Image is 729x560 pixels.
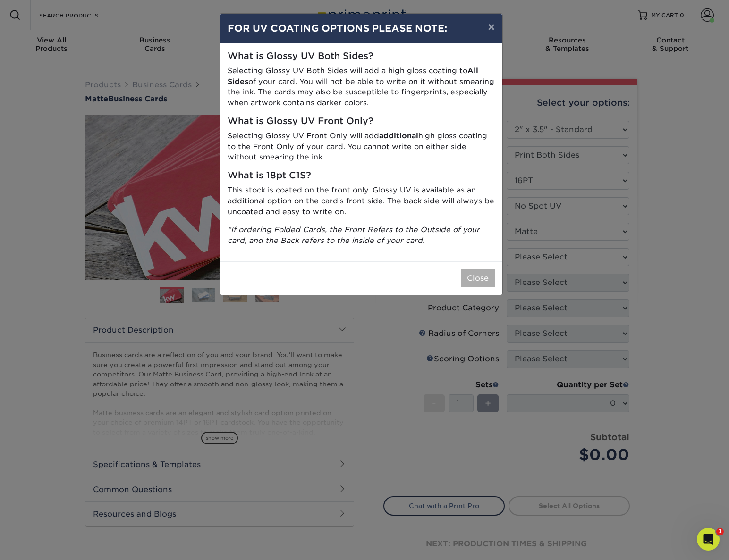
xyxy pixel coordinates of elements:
[228,66,495,109] p: Selecting Glossy UV Both Sides will add a high gloss coating to of your card. You will not be abl...
[228,131,495,163] p: Selecting Glossy UV Front Only will add high gloss coating to the Front Only of your card. You ca...
[228,185,495,217] p: This stock is coated on the front only. Glossy UV is available as an additional option on the car...
[379,131,418,140] strong: additional
[228,116,495,127] h5: What is Glossy UV Front Only?
[228,170,495,181] h5: What is 18pt C1S?
[461,269,495,287] button: Close
[480,14,502,40] button: ×
[228,66,478,86] strong: All Sides
[716,528,724,535] span: 1
[228,21,495,35] h4: FOR UV COATING OPTIONS PLEASE NOTE:
[228,225,480,245] i: *If ordering Folded Cards, the Front Refers to the Outside of your card, and the Back refers to t...
[697,528,720,551] iframe: Intercom live chat
[228,51,495,62] h5: What is Glossy UV Both Sides?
